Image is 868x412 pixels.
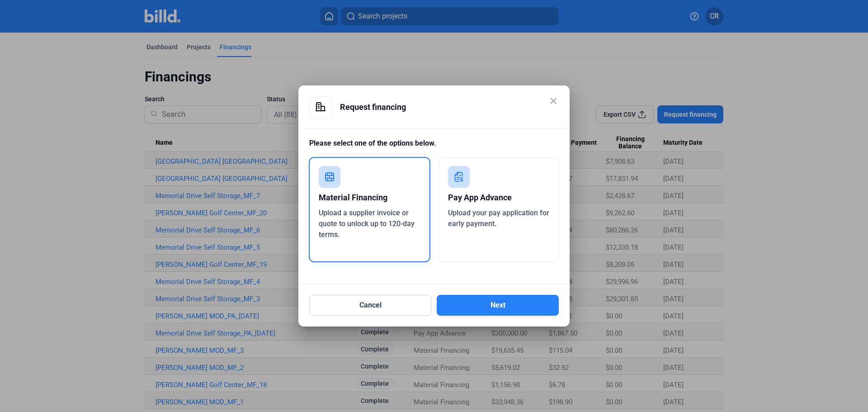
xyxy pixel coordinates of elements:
[548,95,559,106] mat-icon: close
[340,96,559,118] div: Request financing
[448,208,549,228] span: Upload your pay application for early payment.
[319,208,415,239] span: Upload a supplier invoice or quote to unlock up to 120-day terms.
[437,295,559,316] button: Next
[309,138,559,157] div: Please select one of the options below.
[448,188,550,208] div: Pay App Advance
[319,188,420,208] div: Material Financing
[309,295,431,316] button: Cancel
